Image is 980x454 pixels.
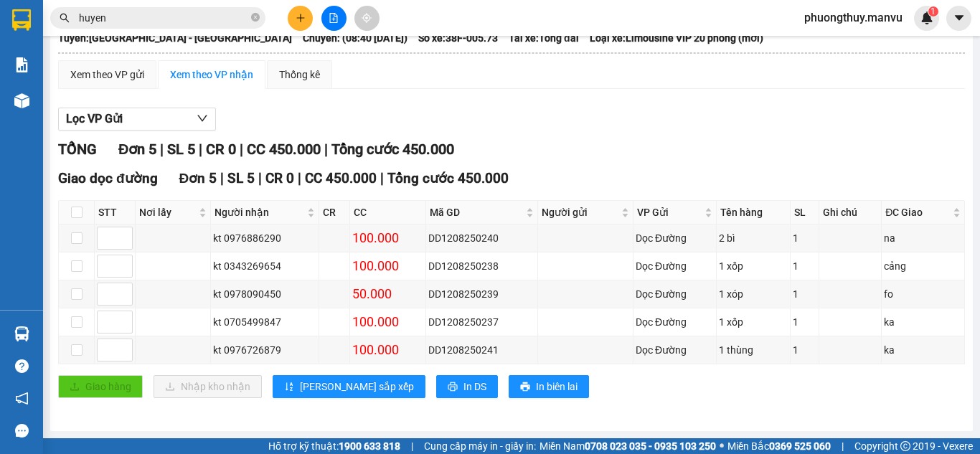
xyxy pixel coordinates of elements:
[928,6,938,16] sup: 1
[60,13,70,23] span: search
[170,67,253,82] div: Xem theo VP nhận
[900,441,910,451] span: copyright
[448,382,458,393] span: printer
[636,230,714,246] div: Dọc Đường
[95,201,136,224] th: STT
[15,359,29,373] span: question-circle
[380,170,384,186] span: |
[920,11,933,24] img: icon-new-feature
[331,141,454,158] span: Tổng cước 450.000
[930,6,936,16] span: 1
[339,440,400,452] strong: 1900 633 818
[251,13,260,22] span: close-circle
[418,30,498,46] span: Số xe: 38F-005.73
[719,342,788,358] div: 1 thùng
[268,438,400,454] span: Hỗ trợ kỹ thuật:
[213,342,316,358] div: kt 0976726879
[213,230,316,246] div: kt 0976886290
[633,252,717,280] td: Dọc Đường
[213,286,316,302] div: kt 0978090450
[428,314,534,330] div: DD1208250237
[352,340,424,360] div: 100.000
[362,13,372,23] span: aim
[288,6,313,31] button: plus
[154,375,262,398] button: downloadNhập kho nhận
[215,204,304,220] span: Người nhận
[179,170,217,186] span: Đơn 5
[139,204,196,220] span: Nơi lấy
[350,201,427,224] th: CC
[436,375,498,398] button: printerIn DS
[12,9,31,31] img: logo-vxr
[220,170,224,186] span: |
[884,258,962,274] div: cảng
[885,204,950,220] span: ĐC Giao
[769,440,831,452] strong: 0369 525 060
[15,392,29,405] span: notification
[884,342,962,358] div: ka
[428,286,534,302] div: DD1208250239
[265,170,294,186] span: CR 0
[14,93,29,108] img: warehouse-icon
[213,314,316,330] div: kt 0705499847
[296,13,306,23] span: plus
[319,201,350,224] th: CR
[636,342,714,358] div: Dọc Đường
[197,113,208,124] span: down
[66,110,123,128] span: Lọc VP Gửi
[118,141,156,158] span: Đơn 5
[251,11,260,25] span: close-circle
[247,141,321,158] span: CC 450.000
[946,6,971,31] button: caret-down
[636,286,714,302] div: Dọc Đường
[199,141,202,158] span: |
[637,204,702,220] span: VP Gửi
[206,141,236,158] span: CR 0
[14,57,29,72] img: solution-icon
[227,170,255,186] span: SL 5
[540,438,716,454] span: Miền Nam
[352,228,424,248] div: 100.000
[719,230,788,246] div: 2 bì
[305,170,377,186] span: CC 450.000
[953,11,966,24] span: caret-down
[273,375,425,398] button: sort-ascending[PERSON_NAME] sắp xếp
[590,30,763,46] span: Loại xe: Limousine VIP 20 phòng (mới)
[426,224,537,252] td: DD1208250240
[509,30,579,46] span: Tài xế: Tổng đài
[428,342,534,358] div: DD1208250241
[793,314,816,330] div: 1
[542,204,618,220] span: Người gửi
[585,440,716,452] strong: 0708 023 035 - 0935 103 250
[633,280,717,308] td: Dọc Đường
[426,336,537,364] td: DD1208250241
[430,204,522,220] span: Mã GD
[520,382,530,393] span: printer
[719,258,788,274] div: 1 xốp
[321,6,347,31] button: file-add
[633,336,717,364] td: Dọc Đường
[791,201,819,224] th: SL
[428,230,534,246] div: DD1208250240
[352,312,424,332] div: 100.000
[258,170,262,186] span: |
[354,6,380,31] button: aim
[411,438,413,454] span: |
[70,67,144,82] div: Xem theo VP gửi
[793,258,816,274] div: 1
[633,224,717,252] td: Dọc Đường
[509,375,589,398] button: printerIn biên lai
[58,170,158,186] span: Giao dọc đường
[793,342,816,358] div: 1
[240,141,243,158] span: |
[284,382,294,393] span: sort-ascending
[352,256,424,276] div: 100.000
[633,308,717,336] td: Dọc Đường
[160,141,164,158] span: |
[324,141,328,158] span: |
[58,108,216,131] button: Lọc VP Gửi
[793,9,914,27] span: phuongthuy.manvu
[719,286,788,302] div: 1 xóp
[14,326,29,341] img: warehouse-icon
[842,438,844,454] span: |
